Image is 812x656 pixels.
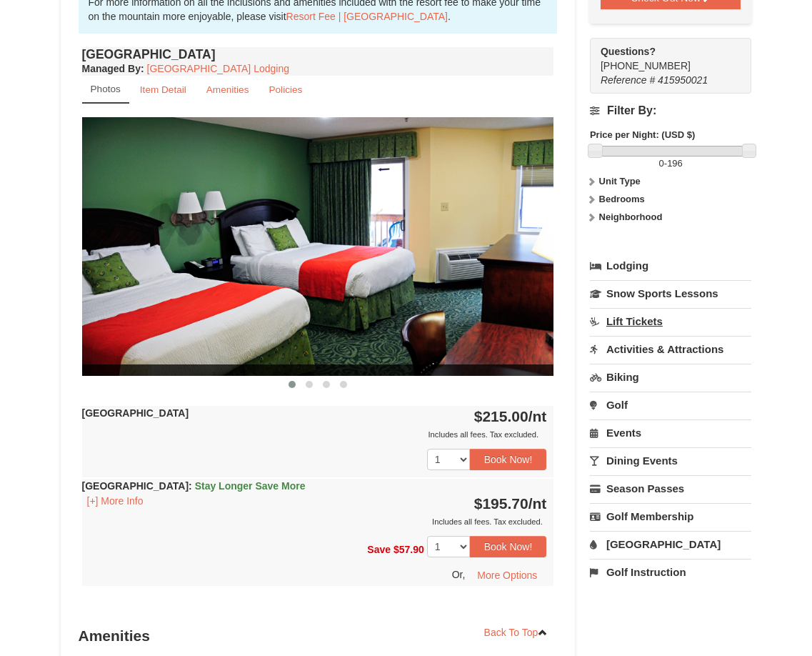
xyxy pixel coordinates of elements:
[82,427,547,442] div: Includes all fees. Tax excluded.
[195,480,306,492] span: Stay Longer Save More
[82,480,306,492] strong: [GEOGRAPHIC_DATA]
[189,480,192,492] span: :
[147,63,289,74] a: [GEOGRAPHIC_DATA] Lodging
[140,84,186,95] small: Item Detail
[82,47,554,61] h4: [GEOGRAPHIC_DATA]
[82,407,189,419] strong: [GEOGRAPHIC_DATA]
[667,158,683,169] span: 196
[590,419,752,446] a: Events
[590,392,752,418] a: Golf
[590,104,752,117] h4: Filter By:
[590,129,695,140] strong: Price per Night: (USD $)
[206,84,249,95] small: Amenities
[470,449,547,470] button: Book Now!
[82,63,144,74] strong: :
[601,46,656,57] strong: Questions?
[474,408,547,424] strong: $215.00
[590,559,752,585] a: Golf Instruction
[79,622,558,650] h3: Amenities
[82,117,554,376] img: 18876286-41-233aa5f3.jpg
[197,76,259,104] a: Amenities
[590,156,752,171] label: -
[590,308,752,334] a: Lift Tickets
[590,253,752,279] a: Lodging
[474,495,528,512] span: $195.70
[658,74,708,86] span: 415950021
[82,76,129,104] a: Photos
[590,280,752,307] a: Snow Sports Lessons
[601,74,655,86] span: Reference #
[590,447,752,474] a: Dining Events
[468,565,546,586] button: More Options
[82,493,149,509] button: [+] More Info
[599,194,645,204] strong: Bedrooms
[367,544,391,555] span: Save
[82,515,547,529] div: Includes all fees. Tax excluded.
[599,176,641,187] strong: Unit Type
[259,76,311,104] a: Policies
[82,63,141,74] span: Managed By
[452,569,466,580] span: Or,
[659,158,664,169] span: 0
[599,212,663,222] strong: Neighborhood
[590,531,752,557] a: [GEOGRAPHIC_DATA]
[131,76,196,104] a: Item Detail
[475,622,558,643] a: Back To Top
[269,84,302,95] small: Policies
[91,84,121,94] small: Photos
[528,408,547,424] span: /nt
[470,536,547,557] button: Book Now!
[601,44,726,71] span: [PHONE_NUMBER]
[590,364,752,390] a: Biking
[286,11,448,22] a: Resort Fee | [GEOGRAPHIC_DATA]
[590,475,752,502] a: Season Passes
[590,503,752,530] a: Golf Membership
[590,336,752,362] a: Activities & Attractions
[528,495,547,512] span: /nt
[394,544,424,555] span: $57.90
